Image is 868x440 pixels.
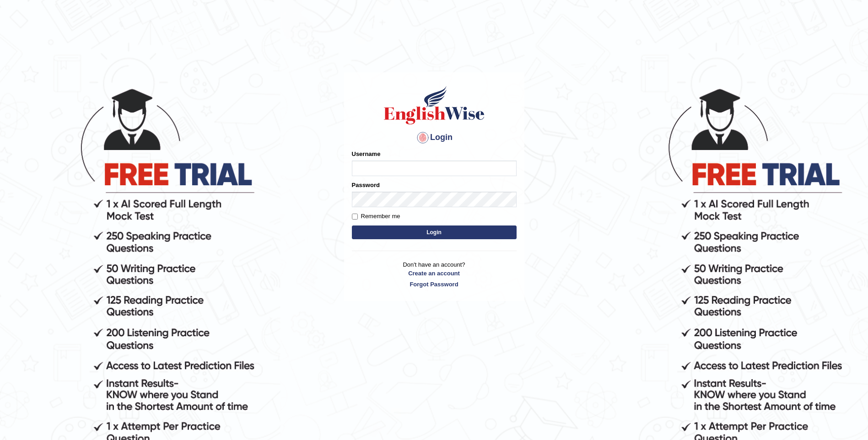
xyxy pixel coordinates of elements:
[352,260,517,289] p: Don't have an account?
[382,85,486,126] img: Logo of English Wise sign in for intelligent practice with AI
[352,181,380,189] label: Password
[352,214,358,220] input: Remember me
[352,225,517,239] button: Login
[352,269,517,278] a: Create an account
[352,212,400,221] label: Remember me
[352,280,517,289] a: Forgot Password
[352,130,517,145] h4: Login
[352,150,381,158] label: Username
